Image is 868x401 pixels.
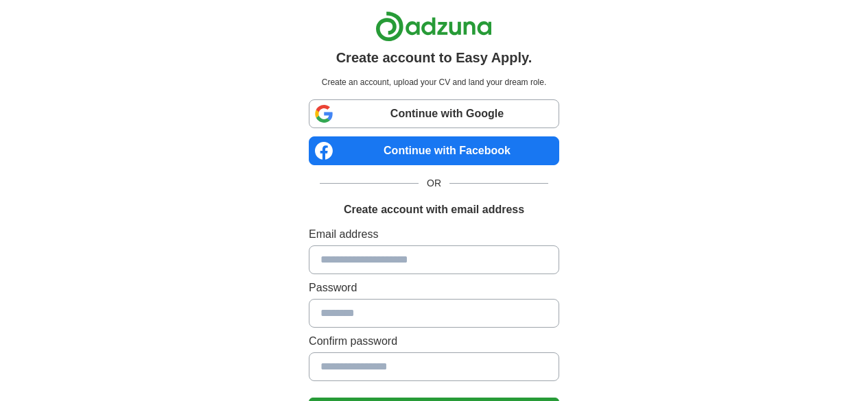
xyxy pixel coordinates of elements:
[309,99,559,128] a: Continue with Google
[309,333,559,350] label: Confirm password
[375,11,492,42] img: Adzuna logo
[336,47,532,68] h1: Create account to Easy Apply.
[419,176,449,191] span: OR
[312,76,556,88] p: Create an account, upload your CV and land your dream role.
[309,226,559,243] label: Email address
[309,280,559,296] label: Password
[344,202,524,218] h1: Create account with email address
[309,136,559,165] a: Continue with Facebook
